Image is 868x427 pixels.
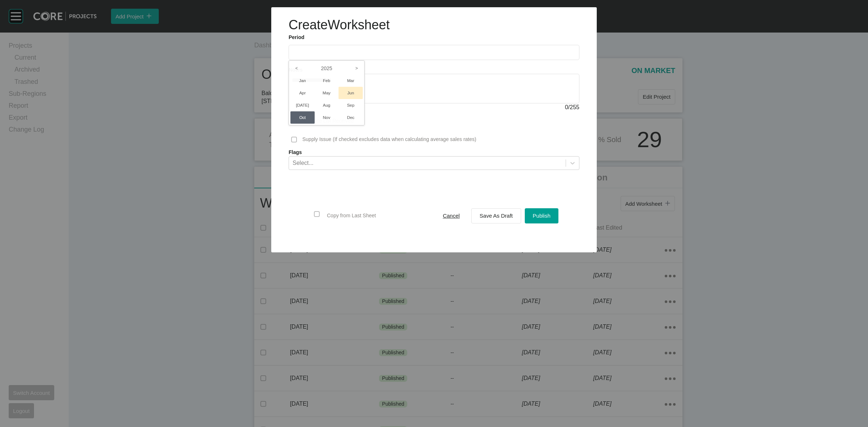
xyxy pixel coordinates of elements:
[290,87,315,99] li: Apr
[339,99,363,111] li: Sep
[315,87,339,99] li: May
[290,62,303,74] i: <
[339,74,363,87] li: Mar
[290,74,315,87] li: Jan
[290,111,315,124] li: Oct
[315,111,339,124] li: Nov
[290,62,363,74] label: 2025
[315,99,339,111] li: Aug
[339,111,363,124] li: Dec
[339,87,363,99] li: Jun
[350,62,363,74] i: >
[290,99,315,111] li: [DATE]
[315,74,339,87] li: Feb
